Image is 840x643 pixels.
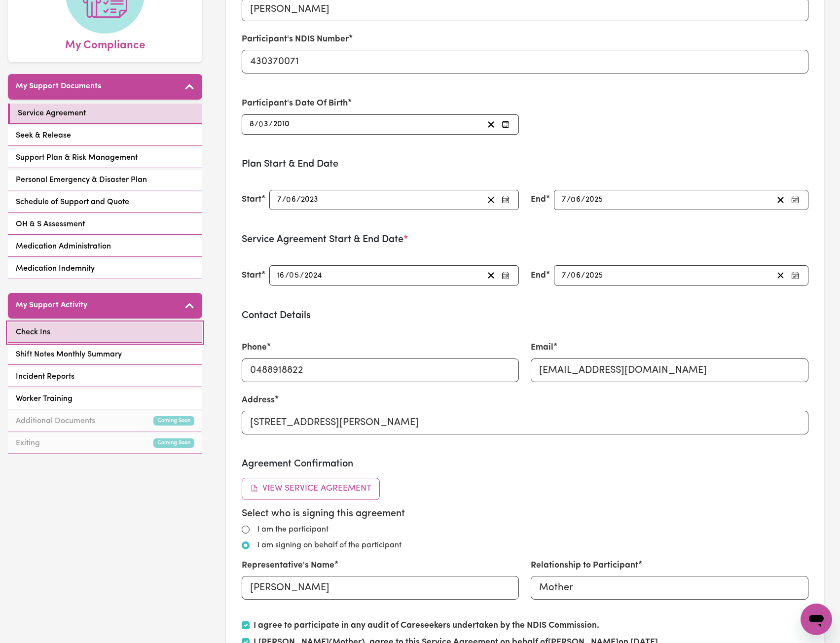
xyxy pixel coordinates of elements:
[8,322,202,343] a: Check Ins
[286,196,291,204] span: 0
[16,349,122,360] span: Shift Notes Monthly Summary
[581,271,585,280] span: /
[8,345,202,365] a: Shift Notes Monthly Summary
[242,458,808,470] h3: Agreement Confirmation
[16,82,101,91] h5: My Support Documents
[8,126,202,146] a: Seek & Release
[8,148,202,168] a: Support Plan & Risk Management
[561,193,567,207] input: --
[16,196,129,208] span: Schedule of Support and Quote
[242,478,380,500] button: View Service Agreement
[242,269,261,282] label: Start
[290,269,300,282] input: --
[581,195,585,204] span: /
[16,174,147,186] span: Personal Emergency & Disaster Plan
[242,394,275,407] label: Address
[585,193,604,207] input: ----
[153,416,194,426] small: Coming Soon
[571,272,576,280] span: 0
[16,437,40,449] span: Exiting
[257,524,329,536] label: I am the participant
[567,271,571,280] span: /
[531,559,638,572] label: Relationship to Participant
[269,120,273,129] span: /
[254,619,599,632] label: I agree to participate in any audit of Careseekers undertaken by the NDIS Commission.
[65,34,145,54] span: My Compliance
[242,193,261,206] label: Start
[8,214,202,235] a: OH & S Assessment
[255,120,258,129] span: /
[16,371,74,383] span: Incident Reports
[242,508,808,520] h5: Select who is signing this agreement
[259,118,269,131] input: --
[585,269,604,282] input: ----
[242,97,348,110] label: Participant's Date Of Birth
[242,158,808,170] h3: Plan Start & End Date
[8,259,202,279] a: Medication Indemnity
[16,130,71,142] span: Seek & Release
[287,193,296,207] input: --
[304,269,323,282] input: ----
[16,301,87,310] h5: My Support Activity
[282,195,286,204] span: /
[277,193,282,207] input: --
[242,310,808,321] h3: Contact Details
[572,193,582,207] input: --
[572,269,582,282] input: --
[8,411,202,431] a: Additional DocumentsComing Soon
[257,539,402,551] label: I am signing on behalf of the participant
[16,263,95,275] span: Medication Indemnity
[273,118,291,131] input: ----
[801,604,832,635] iframe: Button to launch messaging window
[8,104,202,124] a: Service Agreement
[296,195,300,204] span: /
[567,195,571,204] span: /
[16,326,50,338] span: Check Ins
[258,120,263,128] span: 0
[242,234,808,246] h3: Service Agreement Start & End Date
[242,33,349,46] label: Participant's NDIS Number
[285,271,289,280] span: /
[277,269,285,282] input: --
[289,272,294,280] span: 0
[531,341,553,354] label: Email
[8,170,202,190] a: Personal Emergency & Disaster Plan
[531,193,546,206] label: End
[249,118,255,131] input: --
[8,237,202,257] a: Medication Administration
[8,192,202,213] a: Schedule of Support and Quote
[16,152,138,164] span: Support Plan & Risk Management
[242,559,334,572] label: Representative's Name
[16,241,111,252] span: Medication Administration
[8,74,202,100] button: My Support Documents
[300,193,319,207] input: ----
[16,393,73,405] span: Worker Training
[16,218,85,230] span: OH & S Assessment
[8,389,202,409] a: Worker Training
[8,367,202,387] a: Incident Reports
[8,293,202,319] button: My Support Activity
[242,341,267,354] label: Phone
[571,196,576,204] span: 0
[16,415,95,427] span: Additional Documents
[153,438,194,448] small: Coming Soon
[531,269,546,282] label: End
[561,269,567,282] input: --
[300,271,304,280] span: /
[18,107,86,119] span: Service Agreement
[8,433,202,454] a: ExitingComing Soon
